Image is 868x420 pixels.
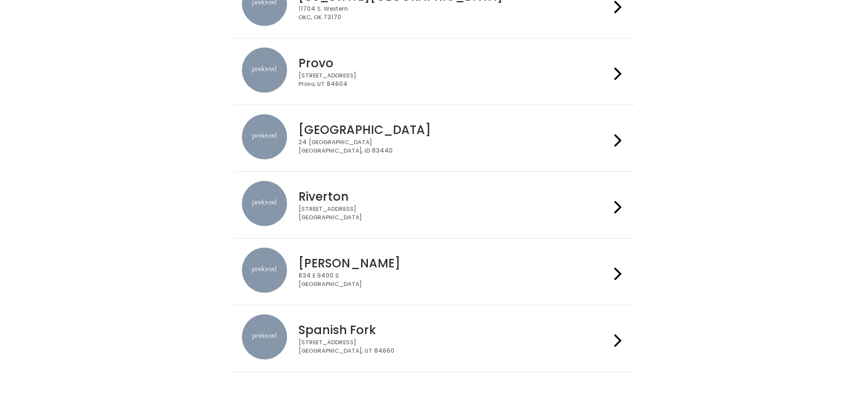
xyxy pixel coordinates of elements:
[298,339,609,355] div: [STREET_ADDRESS] [GEOGRAPHIC_DATA], UT 84660
[242,314,626,362] a: preloved location Spanish Fork [STREET_ADDRESS][GEOGRAPHIC_DATA], UT 84660
[298,257,609,270] h4: [PERSON_NAME]
[242,181,626,229] a: preloved location Riverton [STREET_ADDRESS][GEOGRAPHIC_DATA]
[242,181,287,226] img: preloved location
[298,205,609,222] div: [STREET_ADDRESS] [GEOGRAPHIC_DATA]
[298,57,609,70] h4: Provo
[298,123,609,136] h4: [GEOGRAPHIC_DATA]
[242,248,287,293] img: preloved location
[242,248,626,296] a: preloved location [PERSON_NAME] 834 E 9400 S[GEOGRAPHIC_DATA]
[298,138,609,155] div: 24 [GEOGRAPHIC_DATA] [GEOGRAPHIC_DATA], ID 83440
[298,72,609,88] div: [STREET_ADDRESS] Provo, UT 84604
[242,47,626,96] a: preloved location Provo [STREET_ADDRESS]Provo, UT 84604
[298,5,609,21] div: 11704 S. Western OKC, OK 73170
[298,323,609,336] h4: Spanish Fork
[242,47,287,93] img: preloved location
[242,114,626,162] a: preloved location [GEOGRAPHIC_DATA] 24 [GEOGRAPHIC_DATA][GEOGRAPHIC_DATA], ID 83440
[242,114,287,159] img: preloved location
[298,272,609,288] div: 834 E 9400 S [GEOGRAPHIC_DATA]
[242,314,287,360] img: preloved location
[298,190,609,203] h4: Riverton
